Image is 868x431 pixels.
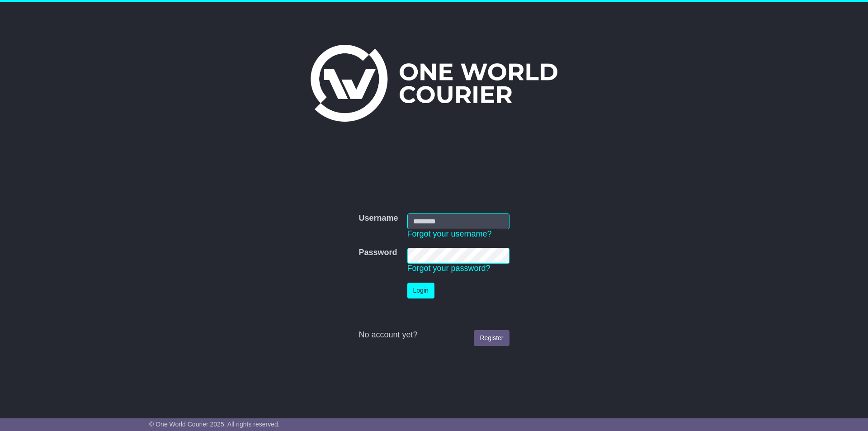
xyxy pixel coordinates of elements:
div: No account yet? [359,330,509,340]
label: Username [359,213,398,223]
a: Forgot your username? [407,229,492,238]
a: Register [474,330,509,346]
button: Login [407,283,434,298]
span: © One World Courier 2025. All rights reserved. [149,421,280,428]
img: One World [311,45,557,122]
label: Password [359,248,397,258]
a: Forgot your password? [407,264,491,273]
